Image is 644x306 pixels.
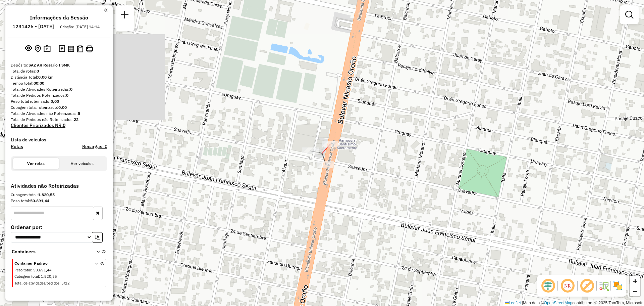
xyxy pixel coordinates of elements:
div: Total de Atividades Roteirizadas: [11,86,107,92]
div: Peso total roteirizado: [11,98,107,104]
div: Tempo total: [11,80,107,86]
label: Ordenar por: [11,223,107,231]
img: Fluxo de ruas [598,280,609,291]
button: Visualizar Romaneio [75,44,85,54]
strong: 50.691,44 [30,198,49,203]
a: Nova sessão e pesquisa [118,8,131,23]
div: Map data © contributors,© 2025 TomTom, Microsoft [503,300,644,306]
a: Zoom in [630,276,640,286]
strong: 0 [37,69,39,74]
button: Ver veículos [59,158,105,169]
h4: Informações da Sessão [30,14,88,21]
div: Total de Pedidos não Roteirizados: [11,117,107,123]
img: Exibir/Ocultar setores [612,280,623,291]
h4: Recargas: 0 [82,144,107,149]
div: Distância Total: [11,74,107,80]
button: Exibir sessão original [24,43,33,54]
span: Container Padrão [14,260,87,266]
span: : [59,281,60,286]
div: Atividade não roteirizada - LA REINA S.A. [302,147,319,154]
span: Peso total [14,268,31,272]
div: Total de Pedidos Roteirizados: [11,92,107,98]
strong: 0 [63,122,65,128]
strong: 0,00 km [38,75,54,80]
div: Total de rotas: [11,68,107,74]
button: Centralizar mapa no depósito ou ponto de apoio [33,44,42,54]
span: 1.820,55 [41,274,57,279]
span: 5/22 [61,281,70,286]
div: Cubagem total: [11,192,107,198]
strong: 22 [74,117,78,122]
span: : [39,274,40,279]
span: 50.691,44 [33,268,52,272]
span: Containers [12,248,88,255]
span: | [522,301,523,305]
a: Rotas [11,144,23,149]
a: Leaflet [505,301,521,305]
span: Total de atividades/pedidos [14,281,59,286]
strong: 0,00 [51,99,59,104]
div: Atividade não roteirizada - LA REINA S.A. [322,141,338,147]
a: Clique aqui para minimizar o painel [104,6,107,14]
span: Exibir rótulo [579,278,595,294]
a: Exibir filtros [623,8,636,21]
span: Cubagem total [14,274,39,279]
span: Ocultar NR [559,278,576,294]
strong: 0 [70,87,72,92]
span: : [31,268,32,272]
div: Cubagem total roteirizado: [11,104,107,111]
a: Zoom out [630,286,640,296]
span: − [633,287,637,295]
h6: 1231426 - [DATE] [12,24,54,30]
strong: 5 [78,111,80,116]
strong: SAZ AR Rosario I SMK [29,62,70,68]
div: Total de Atividades não Roteirizadas: [11,111,107,117]
span: + [633,277,637,285]
strong: 1.820,55 [38,192,55,197]
div: Criação: [DATE] 14:14 [57,24,102,30]
button: Ordem crescente [92,232,103,243]
h4: Clientes Priorizados NR: [11,123,107,128]
span: Ocultar deslocamento [540,278,556,294]
strong: 0,00 [58,105,67,110]
button: Imprimir Rotas [85,44,94,54]
div: Atividade não roteirizada - LA REINA S.A. [317,161,334,168]
button: Visualizar relatório de Roteirização [66,44,75,53]
h4: Atividades não Roteirizadas [11,183,107,189]
strong: 0 [66,93,68,98]
div: Peso total: [11,198,107,204]
h4: Lista de veículos [11,137,107,143]
button: Logs desbloquear sessão [57,44,66,54]
strong: 00:00 [34,81,44,86]
div: Depósito: [11,62,107,68]
button: Ver rotas [13,158,59,169]
a: OpenStreetMap [544,301,573,305]
button: Painel de Sugestão [42,44,52,54]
